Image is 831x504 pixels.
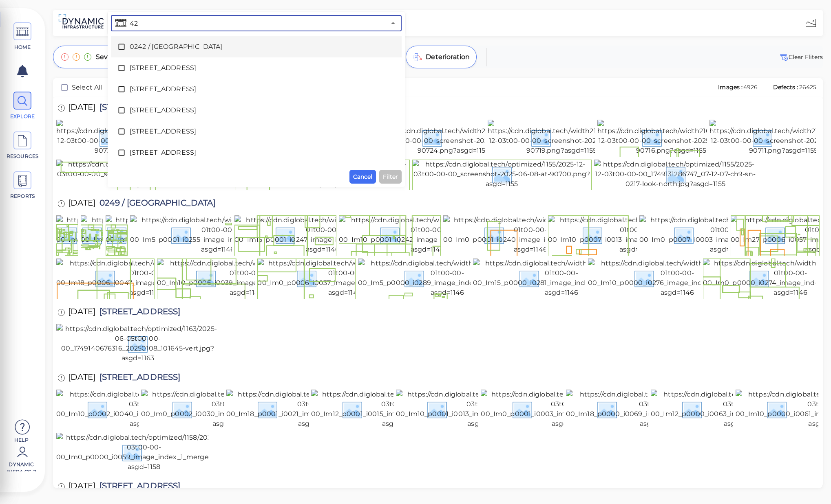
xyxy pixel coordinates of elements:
[95,373,180,384] span: [STREET_ADDRESS]
[4,461,39,471] span: Dynamic Infra CS-2
[796,467,825,498] iframe: Chat
[779,52,823,62] button: Clear Fliters
[5,153,40,160] span: RESOURCES
[5,113,40,120] span: EXPLORE
[353,172,372,182] span: Cancel
[157,259,336,298] img: https://cdn.diglobal.tech/width210/1146/2025-07-01t00-00-00_Im10_p0006_i0039_image_index_3_merged...
[5,193,40,200] span: REPORTS
[349,170,376,184] button: Cancel
[130,84,383,94] span: [STREET_ADDRESS]
[379,170,402,184] button: Filter
[387,18,399,29] button: Close
[130,148,383,158] span: [STREET_ADDRESS]
[379,120,527,156] img: https://cdn.diglobal.tech/width210/1155/2025-12-03t00-00-00_screenshot-2025-06-08-at-90724.png?as...
[4,436,39,443] span: Help
[481,390,655,429] img: https://cdn.diglobal.tech/width210/1158/2025-06-03t00-00-00_Im0_p0001_i0003_image_index_1_merged....
[548,215,725,254] img: https://cdn.diglobal.tech/width210/1146/2025-07-01t00-00-00_Im10_p0007_i0013_image_index_3_merged...
[651,390,829,429] img: https://cdn.diglobal.tech/width210/1158/2025-06-03t00-00-00_Im12_p0000_i0063_image_index_5_merged...
[130,127,383,136] span: [STREET_ADDRESS]
[4,171,41,200] a: REPORTS
[358,259,537,298] img: https://cdn.diglobal.tech/width210/1146/2025-07-01t00-00-00_Im5_p0000_i0289_image_index_16_merged...
[95,482,180,493] span: [STREET_ADDRESS]
[68,199,95,210] span: [DATE]
[799,83,817,91] span: 26425
[717,83,743,91] span: Images :
[594,160,757,189] img: https://cdn.diglobal.tech/optimized/1155/2025-12-03t00-00-00_1749131286747_07-12-07-ch9-sn-0217-l...
[56,259,236,298] img: https://cdn.diglobal.tech/width210/1146/2025-07-01t00-00-00_Im18_p0006_i0047_image_index_11_merge...
[566,390,747,429] img: https://cdn.diglobal.tech/width210/1158/2025-06-03t00-00-00_Im18_p0000_i0069_image_index_11_merge...
[443,215,617,254] img: https://cdn.diglobal.tech/width210/1146/2025-07-01t00-00-00_Im0_p0001_i0240_image_index_1_merged....
[106,215,278,254] img: https://cdn.diglobal.tech/width210/1146/2025-07-01t00-00-00_Im0_p0002_i0221_image_index_1_merged....
[257,259,432,298] img: https://cdn.diglobal.tech/width210/1146/2025-07-01t00-00-00_Im0_p0006_i0037_image_index_1_merged....
[95,103,180,114] span: [STREET_ADDRESS]
[4,131,41,160] a: RESOURCES
[81,215,255,254] img: https://cdn.diglobal.tech/width210/1146/2025-07-01t00-00-00_Im0_p0003_i0202_image_index_1_merged....
[56,433,232,472] img: https://cdn.diglobal.tech/optimized/1158/2025-06-03t00-00-00_Im0_p0000_i0059_image_index_1_merged...
[5,44,40,51] span: HOME
[473,259,650,298] img: https://cdn.diglobal.tech/width210/1146/2025-07-01t00-00-00_Im15_p0000_i0281_image_index_8_merged...
[68,103,95,114] span: [DATE]
[396,390,572,429] img: https://cdn.diglobal.tech/width210/1158/2025-06-03t00-00-00_Im10_p0001_i0013_image_index_3_merged...
[226,390,403,429] img: https://cdn.diglobal.tech/width210/1158/2025-06-03t00-00-00_Im18_p0001_i0021_image_index_11_merge...
[130,215,306,254] img: https://cdn.diglobal.tech/width210/1146/2025-07-01t00-00-00_Im5_p0001_i0255_image_index_16_merged...
[68,373,95,384] span: [DATE]
[488,120,636,156] img: https://cdn.diglobal.tech/width210/1155/2025-12-03t00-00-00_screenshot-2025-06-08-at-90719.png?as...
[130,105,383,115] span: [STREET_ADDRESS]
[130,63,383,73] span: [STREET_ADDRESS]
[56,324,219,363] img: https://cdn.diglobal.tech/optimized/1163/2025-06-05t00-00-00_1749140676316_20250108_101645-vert.j...
[68,482,95,493] span: [DATE]
[68,307,95,318] span: [DATE]
[141,390,316,429] img: https://cdn.diglobal.tech/width210/1158/2025-06-03t00-00-00_Im0_p0002_i0030_image_index_1_merged....
[56,160,233,189] img: https://cdn.diglobal.tech/optimized/1155/2025-12-03t00-00-00_screenshot-2025-06-08-at-90707.png?a...
[56,120,204,156] img: https://cdn.diglobal.tech/width210/1155/2025-12-03t00-00-00_screenshot-2025-06-08-at-90738.png?as...
[339,215,516,254] img: https://cdn.diglobal.tech/width210/1146/2025-07-01t00-00-00_Im10_p0001_i0242_image_index_3_merged...
[4,92,41,120] a: EXPLORE
[639,215,815,254] img: https://cdn.diglobal.tech/width210/1146/2025-07-01t00-00-00_Im0_p0007_i0003_image_index_1_merged....
[743,83,758,91] span: 4926
[95,307,180,318] span: [STREET_ADDRESS]
[130,42,383,52] span: 0242 / [GEOGRAPHIC_DATA]
[56,390,236,429] img: https://cdn.diglobal.tech/width210/1158/2025-06-03t00-00-00_Im10_p0002_i0040_image_index_3_merged...
[96,52,122,62] span: Severity
[412,160,592,189] img: https://cdn.diglobal.tech/optimized/1155/2025-12-03t00-00-00_screenshot-2025-06-08-at-90700.png?a...
[72,83,102,92] span: Select All
[56,215,230,254] img: https://cdn.diglobal.tech/width210/1146/2025-07-01t00-00-00_Im0_p0004_i0183_image_index_1_merged....
[772,83,799,91] span: Defects :
[426,52,470,62] span: Deterioration
[95,199,216,210] span: 0249 / [GEOGRAPHIC_DATA]
[588,259,767,298] img: https://cdn.diglobal.tech/width210/1146/2025-07-01t00-00-00_Im10_p0000_i0276_image_index_3_merged...
[311,390,486,429] img: https://cdn.diglobal.tech/width210/1158/2025-06-03t00-00-00_Im12_p0001_i0015_image_index_5_merged...
[234,215,411,254] img: https://cdn.diglobal.tech/width210/1146/2025-07-01t00-00-00_Im15_p0001_i0247_image_index_8_merged...
[383,172,398,182] span: Filter
[4,22,41,51] a: HOME
[597,120,745,156] img: https://cdn.diglobal.tech/width210/1155/2025-12-03t00-00-00_screenshot-2025-06-08-at-90716.png?as...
